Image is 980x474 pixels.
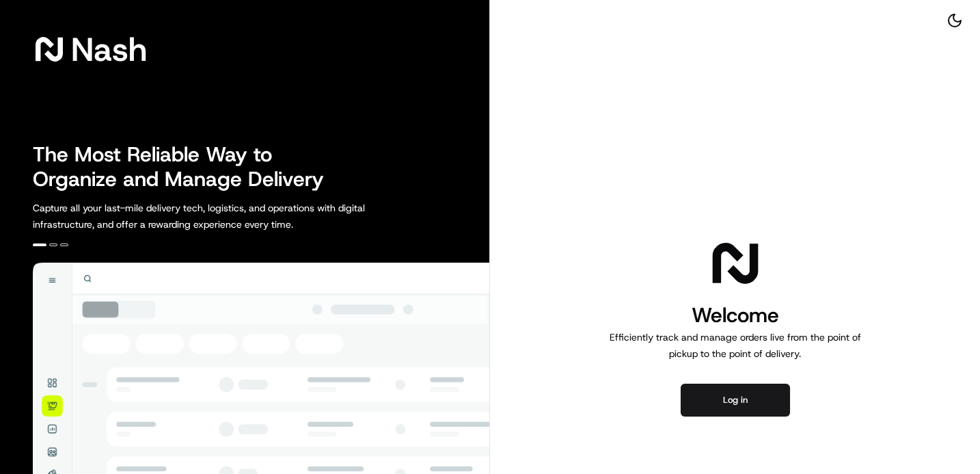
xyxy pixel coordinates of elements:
button: Log in [681,384,790,417]
h2: The Most Reliable Way to Organize and Manage Delivery [33,142,339,192]
span: Nash [71,36,147,63]
p: Capture all your last-mile delivery tech, logistics, and operations with digital infrastructure, ... [33,200,426,233]
p: Efficiently track and manage orders live from the point of pickup to the point of delivery. [604,329,867,362]
h1: Welcome [604,302,867,329]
